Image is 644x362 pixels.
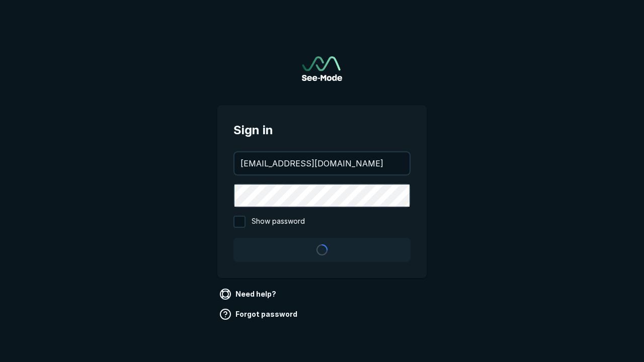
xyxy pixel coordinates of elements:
span: Show password [252,216,305,228]
input: your@email.com [234,152,410,174]
a: Go to sign in [302,56,342,81]
span: Sign in [233,121,411,139]
a: Forgot password [217,306,301,322]
img: See-Mode Logo [302,56,342,81]
a: Need help? [217,286,280,302]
